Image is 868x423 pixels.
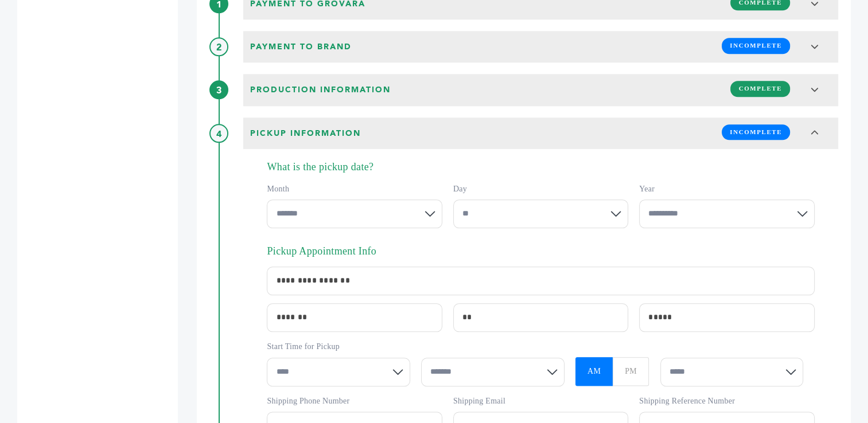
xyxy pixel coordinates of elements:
label: PM [613,357,649,386]
label: Shipping Email [453,394,628,408]
label: Shipping Reference Number [639,394,814,408]
span: What is the pickup date? [267,160,373,174]
label: Shipping Phone Number [267,394,442,408]
label: Month [267,182,442,195]
span: Production Information [247,81,394,99]
span: INCOMPLETE [722,124,790,140]
span: Payment to brand [247,38,355,56]
label: Day [453,182,628,195]
label: AM [575,357,613,386]
span: Pickup Appointment Info [267,245,376,258]
span: COMPLETE [730,81,790,96]
span: INCOMPLETE [722,38,790,53]
label: Year [639,182,814,195]
label: Start Time for Pickup [267,340,814,353]
span: Pickup Information [247,124,364,143]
